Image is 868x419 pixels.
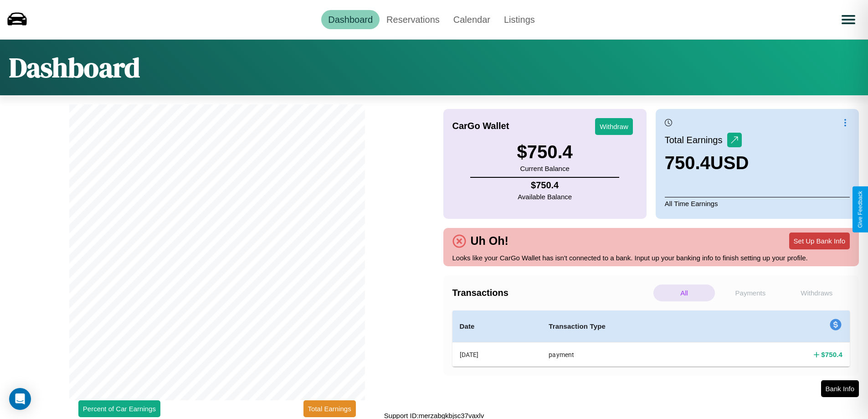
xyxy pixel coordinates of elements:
h3: $ 750.4 [517,142,572,162]
h4: Transaction Type [549,321,723,332]
h3: 750.4 USD [665,153,749,173]
h4: Uh Oh! [466,234,513,248]
p: Total Earnings [665,132,727,148]
h4: Transactions [452,288,651,298]
table: simple table [452,310,850,367]
div: Give Feedback [857,191,863,228]
a: Dashboard [321,10,380,29]
p: Payments [719,285,781,301]
a: Listings [497,10,542,29]
th: [DATE] [452,342,542,367]
button: Open menu [836,7,861,32]
a: Calendar [447,10,497,29]
button: Total Earnings [303,400,356,417]
h4: $ 750.4 [518,180,572,191]
p: Looks like your CarGo Wallet has isn't connected to a bank. Input up your banking info to finish ... [452,252,850,264]
p: All Time Earnings [665,197,850,210]
p: All [653,285,715,301]
h4: Date [460,321,534,332]
p: Withdraws [786,285,847,301]
h4: $ 750.4 [821,350,842,359]
p: Available Balance [518,191,572,203]
button: Withdraw [595,118,633,135]
h4: CarGo Wallet [452,121,509,131]
button: Percent of Car Earnings [78,400,160,417]
button: Bank Info [821,380,859,397]
th: payment [541,342,730,367]
h1: Dashboard [9,49,140,86]
p: Current Balance [517,162,572,175]
a: Reservations [380,10,447,29]
button: Set Up Bank Info [789,233,850,249]
div: Open Intercom Messenger [9,388,31,410]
